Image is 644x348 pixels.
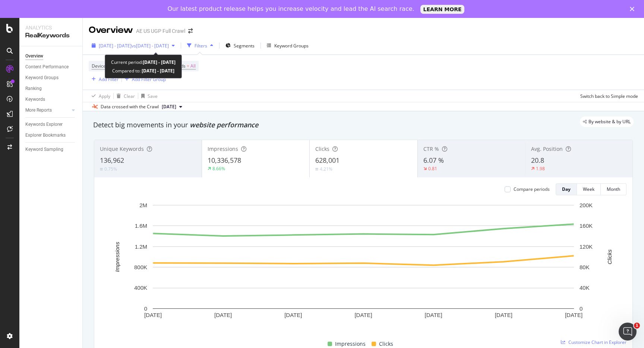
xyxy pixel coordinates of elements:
div: Keyword Groups [25,74,59,82]
span: Customize Chart in Explorer [568,339,626,345]
text: [DATE] [354,312,372,318]
a: Customize Chart in Explorer [561,339,626,345]
div: Day [562,186,571,192]
span: Device [92,63,106,69]
span: vs [DATE] - [DATE] [132,43,169,49]
text: 80K [580,264,590,270]
b: [DATE] - [DATE] [143,59,176,65]
div: Add Filter [99,76,119,83]
div: RealKeywords [25,31,76,40]
div: Clear [124,93,135,99]
div: Overview [89,24,133,37]
div: Current period: [111,58,176,66]
button: Switch back to Simple mode [577,90,638,102]
div: AE US UGP Full Crawl [136,27,185,35]
text: 1.6M [135,223,147,229]
button: Apply [89,90,110,102]
a: Keywords [25,96,77,103]
text: 120K [580,243,593,250]
button: Add Filter Group [122,75,166,84]
text: 200K [580,202,593,208]
text: 800K [134,264,147,270]
a: Content Performance [25,63,77,71]
span: [DATE] - [DATE] [99,43,132,49]
button: Save [138,90,158,102]
div: Filters [195,43,207,49]
text: 2M [139,202,147,208]
div: Ranking [25,85,42,93]
span: 628,001 [315,156,340,165]
a: Keyword Sampling [25,146,77,153]
span: Unique Keywords [100,145,144,152]
button: Clear [114,90,135,102]
div: Data crossed with the Crawl [101,103,159,110]
span: CTR % [423,145,439,152]
span: 1 [634,323,640,329]
img: Equal [100,168,103,170]
div: Close [630,7,637,11]
text: [DATE] [144,312,162,318]
span: By website & by URL [588,119,631,124]
button: Segments [222,40,258,52]
div: Add Filter Group [132,76,166,83]
div: Keyword Sampling [25,146,63,153]
button: Day [556,183,577,195]
a: More Reports [25,106,70,114]
div: legacy label [580,116,634,127]
button: Add Filter [89,75,119,84]
div: 0.75% [104,166,117,172]
div: Our latest product release helps you increase velocity and lead the AI search race. [168,5,414,13]
text: [DATE] [425,312,442,318]
a: Explorer Bookmarks [25,131,77,139]
span: All [190,61,196,71]
text: [DATE] [565,312,583,318]
span: 10,336,578 [208,156,241,165]
div: Switch back to Simple mode [580,93,638,99]
button: Month [601,183,626,195]
div: Week [583,186,594,192]
div: 1.98 [536,165,545,172]
text: [DATE] [214,312,232,318]
a: LEARN MORE [420,5,465,14]
span: Segments [234,43,255,49]
button: Filters [184,40,216,52]
span: 20.8 [531,156,544,165]
text: 40K [580,285,590,291]
div: Save [148,93,158,99]
span: Avg. Position [531,145,563,152]
div: arrow-right-arrow-left [188,28,193,34]
div: Keyword Groups [274,43,309,49]
button: [DATE] - [DATE]vs[DATE] - [DATE] [89,40,178,52]
a: Overview [25,52,77,60]
text: 0 [144,305,147,312]
b: [DATE] - [DATE] [141,68,174,74]
a: Ranking [25,85,77,93]
div: Compared to: [112,66,174,75]
text: [DATE] [284,312,302,318]
text: [DATE] [495,312,512,318]
div: Compare periods [514,186,550,192]
text: 160K [580,223,593,229]
span: 6.07 % [423,156,444,165]
span: 136,962 [100,156,124,165]
button: Keyword Groups [264,40,312,52]
div: Apply [99,93,110,99]
button: [DATE] [159,102,185,111]
button: Week [577,183,601,195]
div: Content Performance [25,63,69,71]
div: Analytics [25,24,76,31]
div: Overview [25,52,43,60]
div: Month [607,186,620,192]
div: 0.81 [428,165,437,172]
text: Clicks [606,249,613,264]
div: 4.21% [320,166,332,172]
span: = [187,63,189,69]
div: Explorer Bookmarks [25,131,66,139]
iframe: Intercom live chat [619,323,637,341]
a: Keyword Groups [25,74,77,82]
div: More Reports [25,106,52,114]
text: Impressions [114,242,120,272]
div: Keywords Explorer [25,121,63,128]
svg: A chart. [100,201,626,331]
